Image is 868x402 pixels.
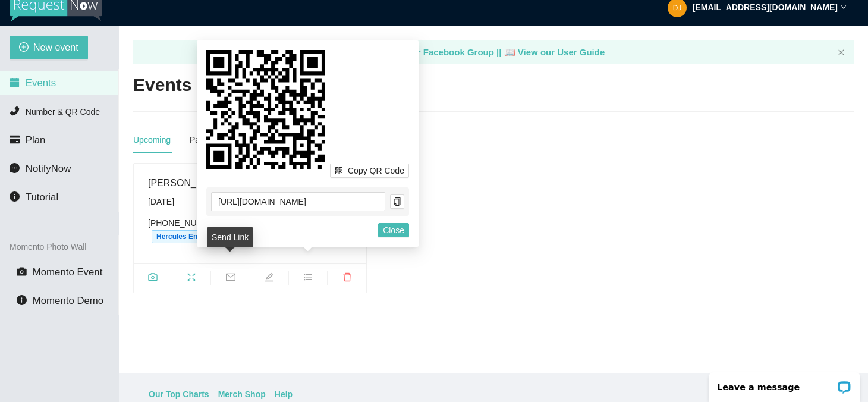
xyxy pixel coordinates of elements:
span: info-circle [10,191,20,202]
span: Close [383,224,404,237]
span: camera [17,266,27,277]
span: message [10,163,20,173]
span: down [841,4,847,10]
span: Momento Event [33,266,103,278]
span: delete [328,272,366,285]
a: laptop View our User Guide [504,47,605,57]
span: bars [289,272,327,285]
div: [PERSON_NAME]'s Bat Mitzvah [148,175,352,190]
a: Merch Shop [218,388,266,401]
span: Tutorial [26,191,58,203]
span: phone [10,106,20,116]
div: [PHONE_NUMBER] [148,216,352,243]
button: plus-circleNew event [10,36,88,59]
span: New event [33,40,78,55]
a: Our Top Charts [149,388,209,401]
span: laptop [504,47,515,57]
span: Number & QR Code [26,107,100,117]
a: Help [275,388,293,401]
h2: Events [133,73,191,98]
span: Momento Demo [33,295,103,306]
span: fullscreen [172,272,210,285]
span: credit-card [10,134,20,145]
div: Send Link [207,227,253,247]
button: Close [378,223,409,237]
span: mail [211,272,249,285]
span: Copy QR Code [348,164,404,177]
span: Plan [26,134,46,146]
strong: [EMAIL_ADDRESS][DOMAIN_NAME] [693,2,838,12]
span: edit [250,272,288,285]
span: qrcode [335,167,343,176]
div: Upcoming [133,133,171,146]
iframe: LiveChat chat widget [701,365,868,402]
div: Past [190,133,206,146]
div: [DATE] [148,195,352,208]
button: qrcodeCopy QR Code [330,164,409,178]
span: copy [391,197,404,206]
span: plus-circle [19,42,29,54]
span: close [838,49,845,56]
span: camera [134,272,172,285]
span: calendar [10,77,20,87]
a: laptop Join Our Facebook Group || [370,47,504,57]
span: Hercules Entertainment's number [152,230,275,243]
span: NotifyNow [26,163,71,174]
button: close [838,49,845,56]
span: info-circle [17,295,27,305]
button: copy [390,194,404,209]
span: Events [26,77,56,89]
